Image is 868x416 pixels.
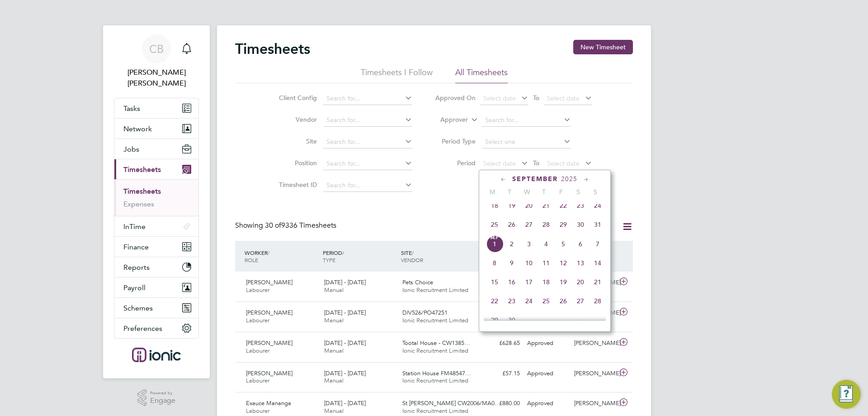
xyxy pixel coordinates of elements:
span: CB [149,43,164,55]
span: Network [123,124,152,133]
span: September [512,175,558,183]
span: Timesheets [123,165,161,174]
span: 29 [486,311,503,329]
span: VENDOR [401,256,423,263]
input: Search for... [482,114,571,127]
span: / [412,249,414,256]
span: Labourer [246,377,269,384]
span: [DATE] - [DATE] [324,399,366,407]
span: 26 [555,292,572,310]
span: [PERSON_NAME] [246,278,292,286]
input: Search for... [323,92,412,105]
span: Reports [123,263,150,272]
div: Showing [235,221,338,230]
div: £593.34 [476,275,524,290]
span: M [484,188,501,196]
span: Exauce Mananga [246,399,291,407]
span: T [535,188,552,196]
span: Pets Choice [402,278,433,286]
span: 2 [503,235,520,253]
span: Finance [123,243,149,251]
button: InTime [114,216,198,236]
div: £880.00 [476,396,524,411]
span: To [530,157,542,169]
div: Approved [524,396,571,411]
div: £57.15 [476,366,524,381]
span: 6 [572,235,589,253]
span: InTime [123,222,146,231]
span: 30 [572,216,589,233]
div: Timesheets [114,179,198,216]
label: Vendor [276,115,317,124]
span: 19 [503,197,520,214]
label: Client Config [276,94,317,102]
span: 22 [555,197,572,214]
input: Search for... [323,179,412,192]
div: Approved [524,366,571,381]
button: Preferences [114,318,198,338]
span: 17 [520,273,538,291]
span: 5 [555,235,572,253]
span: 9 [503,254,520,272]
a: Expenses [123,200,154,208]
button: New Timesheet [573,40,633,54]
li: Timesheets I Follow [361,67,433,83]
span: 21 [589,273,606,291]
span: Manual [324,286,344,294]
span: 30 [503,311,520,329]
span: 4 [538,235,555,253]
a: Tasks [114,98,198,118]
span: 23 [572,197,589,214]
input: Select one [482,136,571,148]
span: [DATE] - [DATE] [324,278,366,286]
span: 9336 Timesheets [265,221,336,230]
span: 18 [486,197,503,214]
span: 12 [555,254,572,272]
span: 27 [572,292,589,310]
span: / [342,249,344,256]
button: Finance [114,237,198,257]
span: To [530,92,542,104]
span: / [268,249,269,256]
span: [DATE] - [DATE] [324,369,366,377]
label: Approved [554,222,613,231]
span: Connor Batty [114,67,199,89]
div: PERIOD [321,244,399,268]
label: Approved On [435,94,476,102]
li: All Timesheets [455,67,508,83]
img: ionic-logo-retina.png [132,348,181,362]
span: Select date [547,94,580,102]
span: 23 [503,292,520,310]
span: S [587,188,604,196]
span: ROLE [245,256,258,263]
span: 31 [589,216,606,233]
span: 7 [589,235,606,253]
div: £857.25 [476,306,524,320]
span: 22 [486,292,503,310]
span: 10 [520,254,538,272]
label: Position [276,159,317,167]
span: Payroll [123,283,146,292]
span: Jobs [123,145,139,153]
span: Labourer [246,286,269,294]
input: Search for... [323,158,412,170]
label: Timesheet ID [276,181,317,189]
span: Sep [486,235,503,240]
a: Timesheets [123,187,161,196]
span: Schemes [123,304,153,312]
a: Go to home page [114,348,199,362]
span: W [518,188,535,196]
div: Approved [524,336,571,351]
button: Timesheets [114,159,198,179]
span: 15 [486,273,503,291]
nav: Main navigation [103,25,210,378]
span: 3 [520,235,538,253]
span: Station House FM48547… [402,369,471,377]
input: Search for... [323,114,412,127]
span: 29 [555,216,572,233]
span: 24 [520,292,538,310]
span: Ionic Recruitment Limited [402,316,468,324]
span: Manual [324,347,344,354]
button: Jobs [114,139,198,159]
div: £628.65 [476,336,524,351]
